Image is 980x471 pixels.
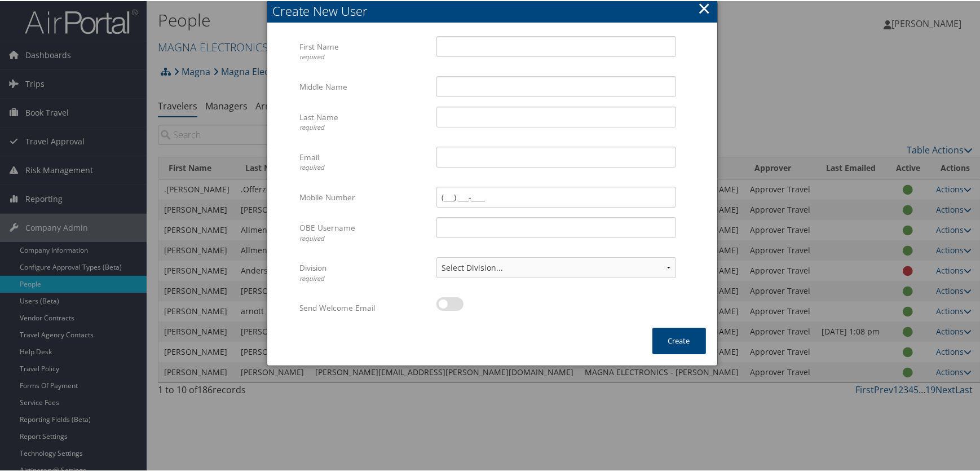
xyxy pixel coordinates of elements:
label: Middle Name [299,75,427,96]
label: Mobile Number [299,186,427,207]
label: First Name [299,35,427,66]
div: required [299,122,427,131]
div: required [299,233,427,243]
label: OBE Username [299,216,427,247]
button: Create [652,327,706,353]
div: required [299,51,427,61]
label: Last Name [299,105,427,137]
div: required [299,162,427,171]
label: Send Welcome Email [299,296,427,318]
div: required [299,273,427,283]
input: (___) ___-____ [436,186,676,206]
label: Division [299,256,427,287]
div: Create New User [273,1,717,19]
label: Email [299,146,427,177]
